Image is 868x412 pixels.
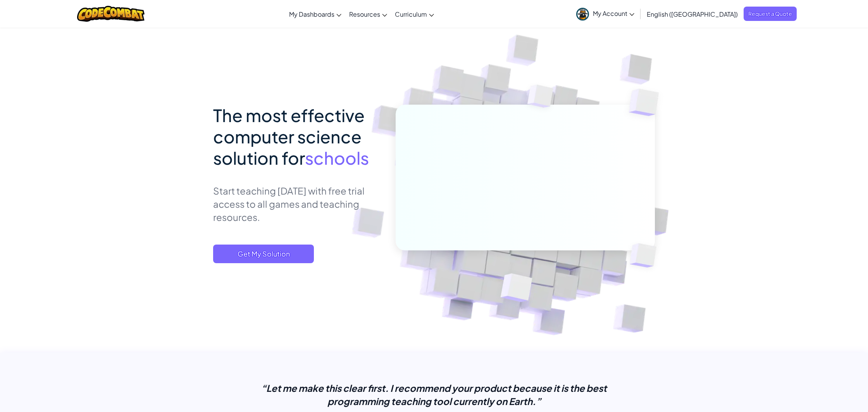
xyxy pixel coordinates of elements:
[744,7,797,21] a: Request a Quote
[395,10,427,18] span: Curriculum
[593,9,634,17] span: My Account
[213,104,365,169] span: The most effective computer science solution for
[289,10,334,18] span: My Dashboards
[643,3,742,24] a: English ([GEOGRAPHIC_DATA])
[285,3,345,24] a: My Dashboards
[572,2,638,26] a: My Account
[305,147,369,169] span: schools
[647,10,738,18] span: English ([GEOGRAPHIC_DATA])
[613,70,680,135] img: Overlap cubes
[213,245,314,263] button: Get My Solution
[77,6,145,22] img: CodeCombat logo
[240,381,628,408] p: “Let me make this clear first. I recommend your product because it is the best programming teachi...
[213,184,384,224] p: Start teaching [DATE] with free trial access to all games and teaching resources.
[345,3,391,24] a: Resources
[576,8,589,21] img: avatar
[617,227,675,284] img: Overlap cubes
[349,10,380,18] span: Resources
[482,257,551,321] img: Overlap cubes
[513,69,569,127] img: Overlap cubes
[391,3,438,24] a: Curriculum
